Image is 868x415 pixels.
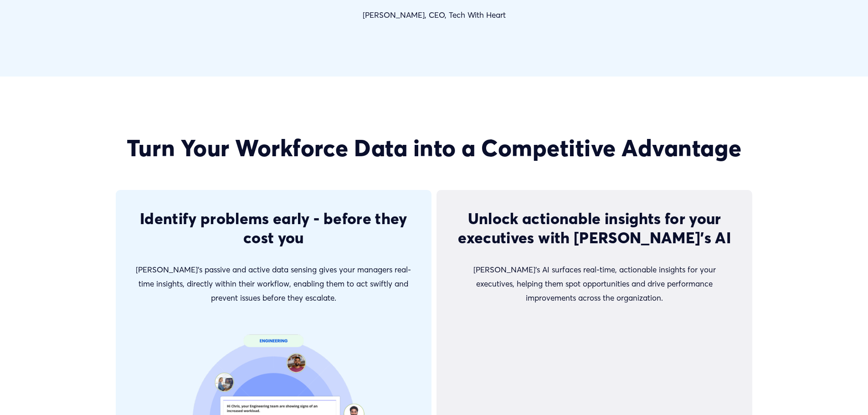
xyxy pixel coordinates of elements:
[116,134,753,162] h2: Turn Your Workforce Data into a Competitive Advantage
[140,209,411,247] span: Identify problems early - before they cost you
[473,265,718,302] span: [PERSON_NAME]’s AI surfaces real-time, actionable insights for your executives, helping them spot...
[136,265,411,302] span: [PERSON_NAME]’s passive and active data sensing gives your managers real-time insights, directly ...
[142,8,725,22] p: [PERSON_NAME], CEO, Tech With Heart
[458,209,731,247] span: Unlock actionable insights for your executives with [PERSON_NAME]’s AI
